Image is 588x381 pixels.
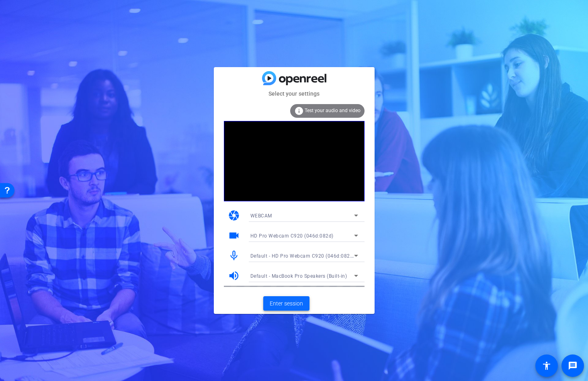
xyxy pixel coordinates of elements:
[270,299,303,308] span: Enter session
[568,361,578,371] mat-icon: message
[250,273,347,279] span: Default - MacBook Pro Speakers (Built-in)
[250,252,355,259] span: Default - HD Pro Webcam C920 (046d:082d)
[262,71,326,85] img: blue-gradient.svg
[294,106,304,116] mat-icon: info
[228,209,240,221] mat-icon: camera
[305,108,361,113] span: Test your audio and video
[228,270,240,282] mat-icon: volume_up
[542,361,551,371] mat-icon: accessibility
[263,296,309,311] button: Enter session
[214,89,375,98] mat-card-subtitle: Select your settings
[228,250,240,262] mat-icon: mic_none
[250,233,334,239] span: HD Pro Webcam C920 (046d:082d)
[250,213,272,219] span: WEBCAM
[228,229,240,242] mat-icon: videocam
